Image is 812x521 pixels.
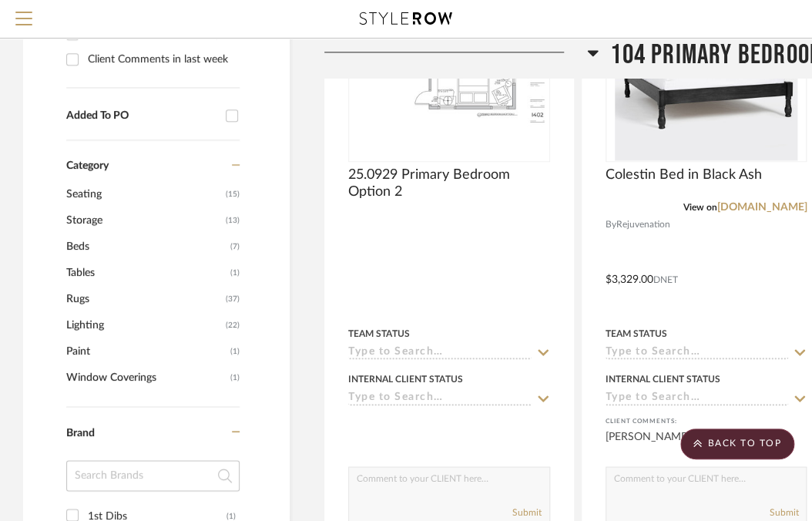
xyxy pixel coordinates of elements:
span: 25.0929 Primary Bedroom Option 2 [348,166,550,200]
div: Internal Client Status [606,371,720,385]
span: Window Coverings [66,365,226,391]
input: Type to Search… [348,391,532,405]
span: Brand [66,427,95,438]
span: Rejuvenation [616,217,670,232]
span: (1) [230,260,240,285]
input: Type to Search… [606,391,789,405]
span: Category [66,160,109,173]
span: Rugs [66,286,222,312]
input: Type to Search… [348,345,532,360]
span: (1) [230,365,240,390]
div: Added To PO [66,109,218,123]
span: (22) [226,313,240,338]
span: Lighting [66,312,222,338]
input: Type to Search… [606,345,789,360]
div: Internal Client Status [348,371,463,385]
span: (13) [226,208,240,233]
div: Team Status [348,326,410,340]
div: Client Comments in last week [88,47,236,72]
scroll-to-top-button: BACK TO TOP [680,429,794,459]
span: (7) [230,234,240,259]
span: Colestin Bed in Black Ash [606,166,762,183]
span: (1) [230,339,240,364]
a: [DOMAIN_NAME] [716,202,807,213]
span: Storage [66,207,222,234]
span: Beds [66,234,226,260]
span: Seating [66,181,222,207]
span: Paint [66,338,226,365]
span: View on [683,203,716,212]
span: Tables [66,260,226,286]
div: [PERSON_NAME]: Liked this item. [606,429,807,459]
button: Submit [769,505,798,519]
button: Submit [512,505,542,519]
span: (15) [226,182,240,207]
span: By [606,217,616,232]
input: Search Brands [66,460,240,491]
div: Team Status [606,326,667,340]
span: (37) [226,287,240,311]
